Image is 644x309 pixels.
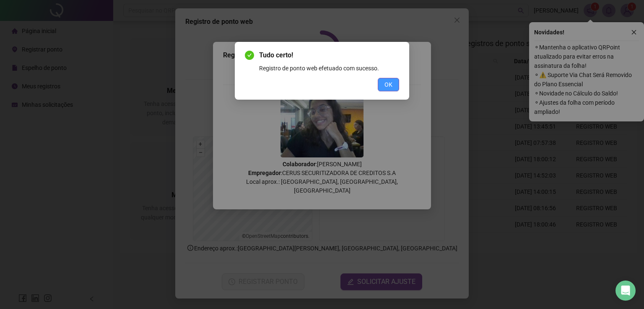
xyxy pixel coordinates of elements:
[384,80,392,89] span: OK
[378,78,399,91] button: OK
[259,64,399,73] div: Registro de ponto web efetuado com sucesso.
[245,51,254,60] span: check-circle
[615,281,636,301] div: Open Intercom Messenger
[259,50,399,60] span: Tudo certo!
